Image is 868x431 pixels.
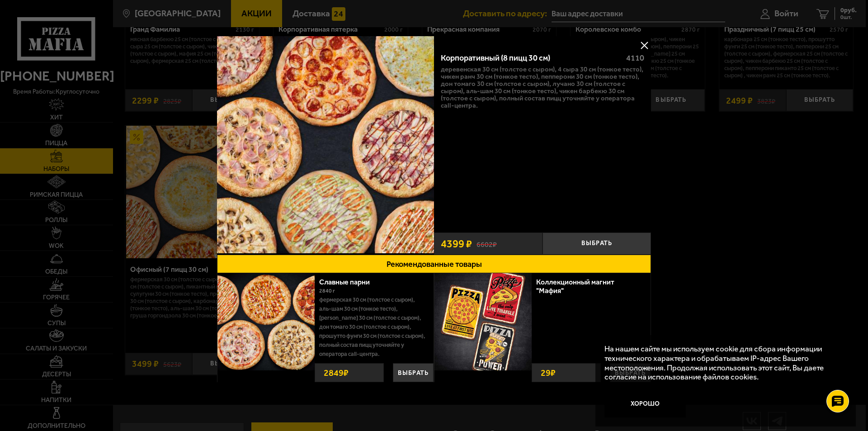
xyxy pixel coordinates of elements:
[476,239,497,248] s: 6602 ₽
[536,278,614,295] a: Коллекционный магнит "Мафия"
[538,364,558,382] strong: 29 ₽
[217,255,651,273] button: Рекомендованные товары
[441,238,472,249] span: 4399 ₽
[604,344,841,382] p: На нашем сайте мы используем cookie для сбора информации технического характера и обрабатываем IP...
[441,66,644,109] p: Деревенская 30 см (толстое с сыром), 4 сыра 30 см (тонкое тесто), Чикен Ранч 30 см (тонкое тесто)...
[441,53,618,63] div: Корпоративный (8 пицц 30 см)
[321,364,351,382] strong: 2849 ₽
[217,36,434,255] a: Корпоративный (8 пицц 30 см)
[393,363,434,382] button: Выбрать
[319,295,427,359] p: Фермерская 30 см (толстое с сыром), Аль-Шам 30 см (тонкое тесто), [PERSON_NAME] 30 см (толстое с ...
[319,278,379,286] a: Славные парни
[626,53,644,63] span: 4110
[542,232,651,255] button: Выбрать
[604,390,686,417] button: Хорошо
[217,36,434,253] img: Корпоративный (8 пицц 30 см)
[319,288,335,294] span: 2840 г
